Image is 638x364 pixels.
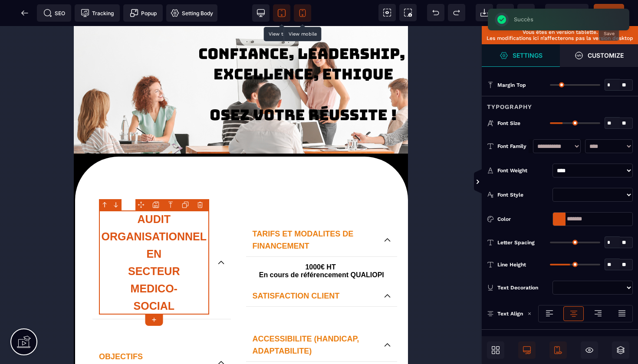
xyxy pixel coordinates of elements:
span: Setting Body [171,9,213,17]
span: Popup [130,9,157,17]
div: Color [497,215,549,223]
div: Text Decoration [497,283,549,292]
div: Font Style [497,190,549,199]
span: Screenshot [399,4,417,21]
span: Letter Spacing [497,239,535,246]
div: Padding [482,329,638,345]
span: Margin Top [497,82,526,89]
span: Desktop Only [518,341,536,359]
p: Les modifications ici n’affecterons pas la version desktop [486,35,634,41]
p: OBJECTIFS PEDAGOGIQUES [25,325,135,349]
p: SATISFACTION CLIENT [179,264,302,276]
p: AUDIT ORGANISATIONNEL EN SECTEUR MEDICO- SOCIAL [25,184,135,289]
span: Open Blocks [487,341,504,359]
span: Font Size [497,120,520,127]
span: Preview [545,4,589,21]
img: loading [527,312,532,316]
span: Settings [482,44,560,67]
span: SEO [43,9,65,17]
strong: Customize [588,52,624,59]
span: Open Layers [612,341,629,359]
text: 1000€ HT En cours de référencement QUALIOPI [172,235,324,255]
span: View components [378,4,396,21]
div: Font Weight [497,166,549,175]
div: Typography [482,96,638,112]
div: Font Family [497,142,529,151]
p: Text Align [487,309,523,318]
span: Open Style Manager [560,44,638,67]
span: Line Height [497,261,526,268]
span: Tracking [81,9,114,17]
p: Vous êtes en version tablette. [486,29,634,35]
span: Mobile Only [549,341,567,359]
strong: Settings [513,52,543,59]
p: TARIFS ET MODALITES DE FINANCEMENT [179,202,302,226]
p: ACCESSIBILITE (HANDICAP, ADAPTABILITE) [179,307,302,331]
span: Hide/Show Block [581,341,598,359]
